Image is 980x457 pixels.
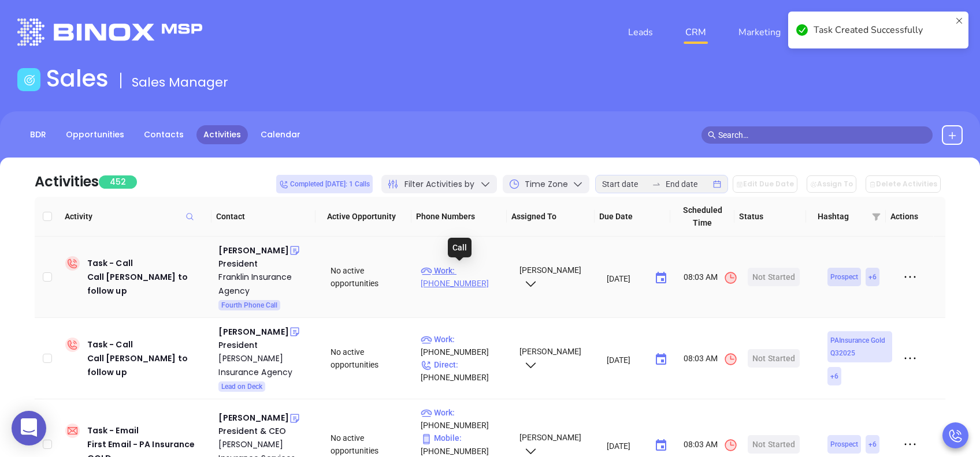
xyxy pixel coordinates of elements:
[59,125,131,144] a: Opportunities
[866,175,941,193] button: Delete Activities
[23,125,53,144] a: BDR
[681,21,711,44] a: CRM
[218,257,314,270] div: President
[421,408,455,417] span: Work :
[718,129,926,141] input: Search…
[211,197,315,237] th: Contact
[331,432,411,457] div: No active opportunities
[218,244,288,257] div: [PERSON_NAME]
[87,351,210,379] div: Call [PERSON_NAME] to follow up
[279,178,370,190] span: Completed [DATE]: 1 Calls
[218,411,288,425] div: [PERSON_NAME]
[17,18,202,46] img: logo
[752,435,795,454] div: Not Started
[35,171,99,192] div: Activities
[421,266,455,275] span: Work :
[99,175,137,189] span: 452
[254,125,307,144] a: Calendar
[670,197,734,237] th: Scheduled Time
[649,267,673,290] button: Choose date, selected date is Aug 12, 2025
[421,335,455,344] span: Work :
[331,346,411,371] div: No active opportunities
[684,271,738,285] span: 08:03 AM
[315,197,411,237] th: Active Opportunity
[652,179,661,189] span: swap-right
[830,271,858,283] span: Prospect
[684,352,738,366] span: 08:03 AM
[623,21,658,44] a: Leads
[602,178,647,190] input: Start date
[733,175,797,193] button: Edit Due Date
[814,23,951,37] div: Task Created Successfully
[652,179,661,189] span: to
[752,349,795,368] div: Not Started
[684,438,738,452] span: 08:03 AM
[518,347,581,369] span: [PERSON_NAME]
[830,334,889,359] span: PAInsurance Gold Q32025
[868,271,877,283] span: + 6
[448,238,472,257] div: Call
[421,264,508,290] p: [PHONE_NUMBER]
[218,351,314,379] a: [PERSON_NAME] Insurance Agency
[421,333,508,358] p: [PHONE_NUMBER]
[818,210,867,223] span: Hashtag
[421,432,508,457] p: [PHONE_NUMBER]
[87,338,210,379] div: Task - Call
[46,65,109,92] h1: Sales
[830,438,858,451] span: Prospect
[404,178,474,190] span: Filter Activities by
[868,438,877,451] span: + 6
[411,197,507,237] th: Phone Numbers
[421,360,458,369] span: Direct :
[137,125,191,144] a: Contacts
[649,348,673,371] button: Choose date, selected date is Aug 12, 2025
[518,433,581,455] span: [PERSON_NAME]
[830,370,838,383] span: + 6
[87,270,210,298] div: Call [PERSON_NAME] to follow up
[218,425,314,437] div: President & CEO
[218,325,288,339] div: [PERSON_NAME]
[221,380,262,393] span: Lead on Deck
[421,433,462,443] span: Mobile :
[666,178,711,190] input: End date
[132,73,228,91] span: Sales Manager
[595,197,670,237] th: Due Date
[649,434,673,457] button: Choose date, selected date is Aug 12, 2025
[752,268,795,286] div: Not Started
[525,178,568,190] span: Time Zone
[734,197,806,237] th: Status
[421,358,508,384] p: [PHONE_NUMBER]
[886,197,934,237] th: Actions
[518,265,581,287] span: [PERSON_NAME]
[218,339,314,351] div: President
[607,272,645,284] input: MM/DD/YYYY
[421,406,508,432] p: [PHONE_NUMBER]
[331,264,411,290] div: No active opportunities
[221,299,277,312] span: Fourth Phone Call
[87,256,210,298] div: Task - Call
[218,270,314,298] a: Franklin Insurance Agency
[807,175,856,193] button: Assign To
[734,21,785,44] a: Marketing
[607,440,645,452] input: MM/DD/YYYY
[65,210,207,223] span: Activity
[507,197,595,237] th: Assigned To
[708,131,716,139] span: search
[196,125,248,144] a: Activities
[607,354,645,365] input: MM/DD/YYYY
